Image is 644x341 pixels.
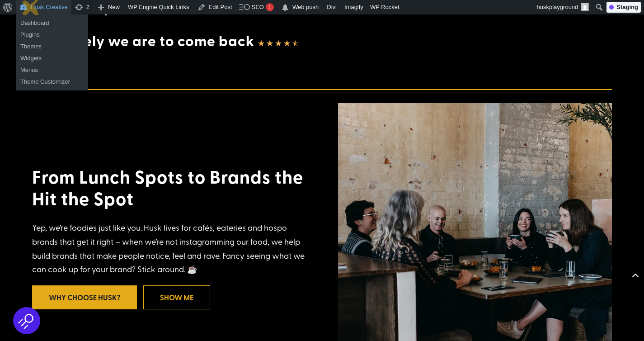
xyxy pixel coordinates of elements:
div: 1 [266,3,274,11]
a: Dashboard [16,17,88,29]
div: Yep, we’re foodies just like you. Husk lives for cafés, eateries and hospo brands that get it rig... [32,221,306,276]
a: Widgets [16,52,88,64]
h3: From Lunch Spots to Brands the Hit the Spot [32,166,306,214]
a: Theme Customizer [16,76,88,88]
i: ☆ [275,39,282,47]
div: Staging [606,2,641,13]
i: ☆ [283,39,291,47]
ul: Husk Creative [16,14,88,43]
i: ☆ [266,39,273,47]
ul: Husk Creative [16,38,88,90]
a: Menus [16,64,88,76]
a: Themes [16,41,88,52]
a: Plugins [16,29,88,41]
i: ☆ [292,39,299,47]
a: Show me [143,285,210,309]
span: How likely we are to come back [32,30,254,51]
a: Why Choose Husk? [32,285,137,309]
div: 4.5/5 [258,39,299,47]
iframe: Brevo live chat [608,305,635,332]
span: huskplayground [537,4,578,10]
span:  [281,1,290,14]
i: ☆ [258,39,265,47]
